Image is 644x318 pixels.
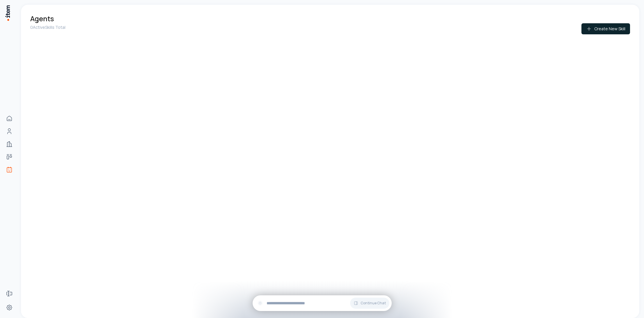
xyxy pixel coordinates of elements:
[3,302,15,313] a: Settings
[3,164,15,175] a: Agents
[3,151,15,163] a: deals
[253,295,392,311] div: Continue Chat
[3,138,15,150] a: Companies
[30,14,54,23] h1: Agents
[350,298,389,309] button: Continue Chat
[3,113,15,124] a: Home
[30,24,65,30] p: 0 Active Skills Total
[3,125,15,137] a: Contacts
[361,301,386,305] span: Continue Chat
[581,23,630,34] button: Create New Skill
[3,288,15,299] a: Forms
[5,5,10,21] img: Item Brain Logo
